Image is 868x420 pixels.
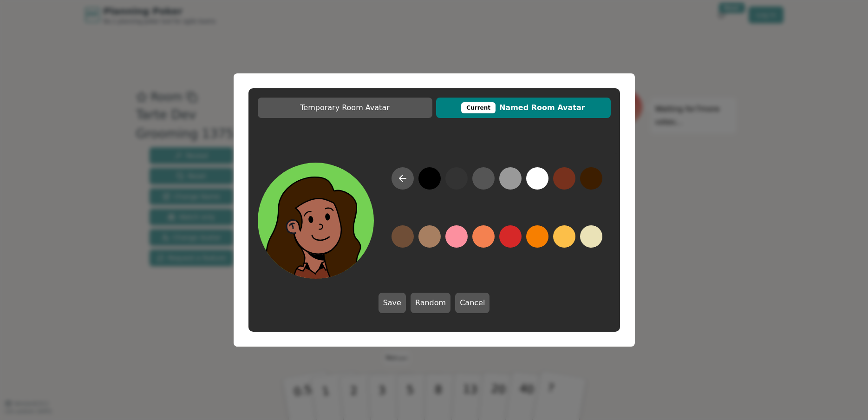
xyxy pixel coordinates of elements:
button: Random [411,293,450,313]
span: Temporary Room Avatar [262,102,428,113]
button: Temporary Room Avatar [258,98,432,118]
button: Cancel [455,293,489,313]
span: Named Room Avatar [441,102,606,113]
button: CurrentNamed Room Avatar [436,98,611,118]
button: Save [379,293,406,313]
div: This avatar will be displayed in dedicated rooms [461,102,496,113]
